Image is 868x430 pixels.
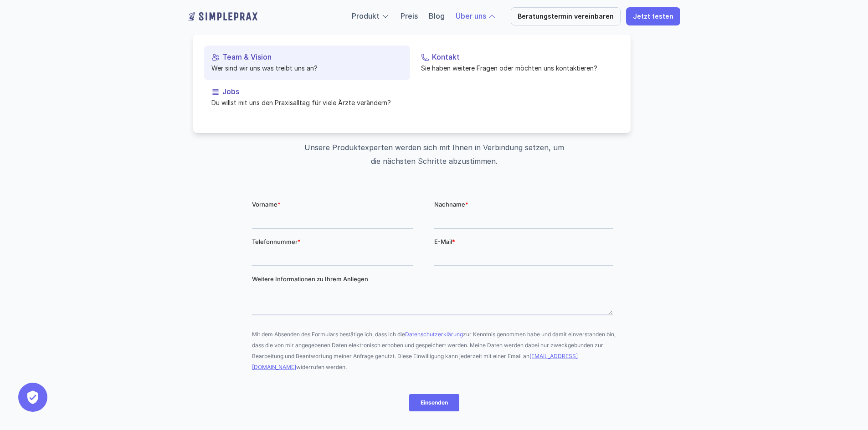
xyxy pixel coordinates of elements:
a: Über uns [456,11,486,20]
p: Wer sind wir uns was treibt uns an? [211,63,403,73]
p: Jetzt testen [633,13,673,20]
a: Jetzt testen [626,7,680,25]
p: Du willst mit uns den Praxisalltag für viele Ärzte verändern? [211,98,403,107]
a: KontaktSie haben weitere Fragen oder möchten uns kontaktieren? [414,46,620,80]
iframe: Form 0 [252,200,616,419]
p: Kontakt [432,53,612,61]
a: Beratungstermin vereinbaren [511,7,621,25]
p: Team & Vision [222,53,403,61]
a: Blog [429,11,445,20]
p: Jobs [222,87,403,96]
p: Sie haben weitere Fragen oder möchten uns kontaktieren? [421,63,612,73]
a: Preis [401,11,418,20]
a: JobsDu willst mit uns den Praxisalltag für viele Ärzte verändern? [204,80,410,115]
a: Team & VisionWer sind wir uns was treibt uns an? [204,46,410,80]
p: Unsere Produktexperten werden sich mit Ihnen in Verbindung setzen, um die nächsten Schritte abzus... [301,141,567,168]
p: Beratungstermin vereinbaren [518,13,614,20]
a: Produkt [352,11,380,20]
